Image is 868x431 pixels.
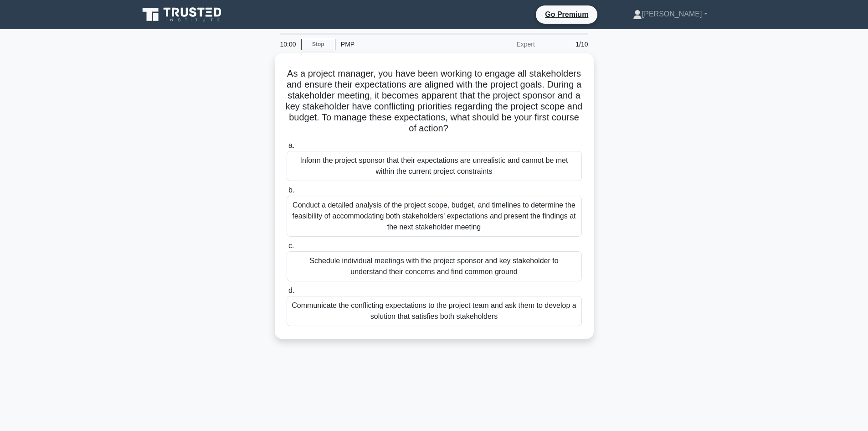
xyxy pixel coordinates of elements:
[301,39,335,50] a: Stop
[287,196,582,237] div: Conduct a detailed analysis of the project scope, budget, and timelines to determine the feasibil...
[288,186,294,194] span: b.
[539,9,594,20] a: Go Premium
[288,242,294,249] span: c.
[286,68,583,135] h5: As a project manager, you have been working to engage all stakeholders and ensure their expectati...
[461,35,540,53] div: Expert
[275,35,301,53] div: 10:00
[540,35,594,53] div: 1/10
[287,296,582,326] div: Communicate the conflicting expectations to the project team and ask them to develop a solution t...
[287,251,582,281] div: Schedule individual meetings with the project sponsor and key stakeholder to understand their con...
[335,35,461,53] div: PMP
[287,151,582,181] div: Inform the project sponsor that their expectations are unrealistic and cannot be met within the c...
[288,141,294,149] span: a.
[288,286,294,294] span: d.
[611,5,729,23] a: [PERSON_NAME]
